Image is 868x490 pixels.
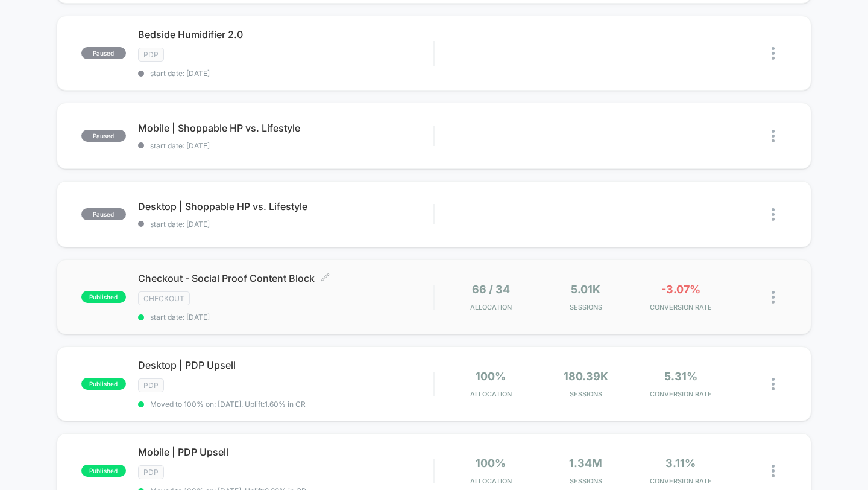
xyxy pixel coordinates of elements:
[772,208,775,221] img: close
[637,477,725,485] span: CONVERSION RATE
[81,291,126,303] span: published
[138,220,434,229] span: start date: [DATE]
[541,303,630,311] span: Sessions
[470,390,512,398] span: Allocation
[664,370,697,383] span: 5.31%
[150,399,306,409] span: Moved to 100% on: [DATE] . Uplift: 1.60% in CR
[571,283,600,296] span: 5.01k
[138,359,434,371] span: Desktop | PDP Upsell
[772,130,775,142] img: close
[138,313,434,322] span: start date: [DATE]
[81,47,126,59] span: paused
[637,303,725,311] span: CONVERSION RATE
[81,465,126,477] span: published
[472,283,510,296] span: 66 / 34
[772,47,775,60] img: close
[470,477,512,485] span: Allocation
[138,122,434,134] span: Mobile | Shoppable HP vs. Lifestyle
[138,48,164,62] span: PDP
[138,291,190,305] span: CHECKOUT
[541,390,630,398] span: Sessions
[476,457,506,469] span: 100%
[138,28,434,40] span: Bedside Humidifier 2.0
[476,370,506,383] span: 100%
[138,141,434,150] span: start date: [DATE]
[470,303,512,311] span: Allocation
[138,200,434,212] span: Desktop | Shoppable HP vs. Lifestyle
[138,378,164,392] span: PDP
[81,378,126,390] span: published
[772,378,775,390] img: close
[138,272,434,284] span: Checkout - Social Proof Content Block
[541,477,630,485] span: Sessions
[665,457,696,469] span: 3.11%
[138,69,434,78] span: start date: [DATE]
[81,208,126,220] span: paused
[637,390,725,398] span: CONVERSION RATE
[772,291,775,304] img: close
[138,446,434,458] span: Mobile | PDP Upsell
[661,283,700,296] span: -3.07%
[564,370,608,383] span: 180.39k
[569,457,602,469] span: 1.34M
[772,465,775,477] img: close
[81,130,126,142] span: paused
[138,465,164,479] span: PDP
